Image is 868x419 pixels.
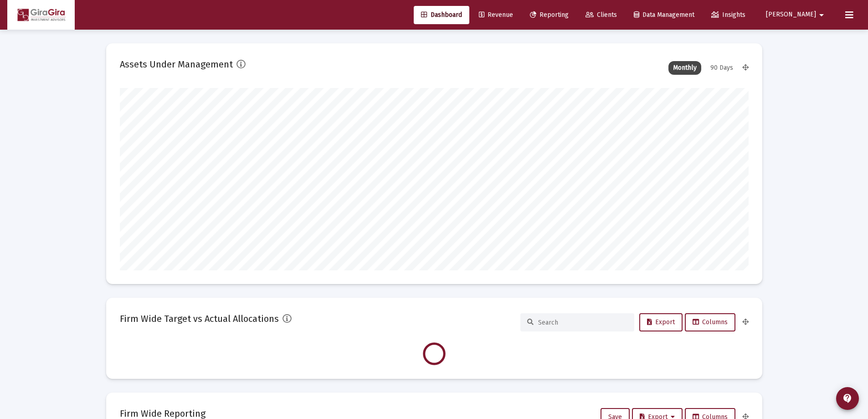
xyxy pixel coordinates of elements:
[523,6,576,24] a: Reporting
[711,11,745,19] span: Insights
[472,6,520,24] a: Revenue
[704,6,753,24] a: Insights
[639,313,683,331] button: Export
[627,6,702,24] a: Data Management
[414,6,469,24] a: Dashboard
[842,393,853,404] mat-icon: contact_support
[479,11,513,19] span: Revenue
[120,57,233,72] h2: Assets Under Management
[586,11,617,19] span: Clients
[706,61,738,75] div: 90 Days
[766,11,816,19] span: [PERSON_NAME]
[668,61,701,75] div: Monthly
[634,11,694,19] span: Data Management
[647,318,675,326] span: Export
[816,6,827,24] mat-icon: arrow_drop_down
[538,319,627,326] input: Search
[14,6,68,24] img: Dashboard
[578,6,624,24] a: Clients
[421,11,462,19] span: Dashboard
[693,318,728,326] span: Columns
[530,11,569,19] span: Reporting
[120,311,279,326] h2: Firm Wide Target vs Actual Allocations
[685,313,735,331] button: Columns
[755,5,838,24] button: [PERSON_NAME]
